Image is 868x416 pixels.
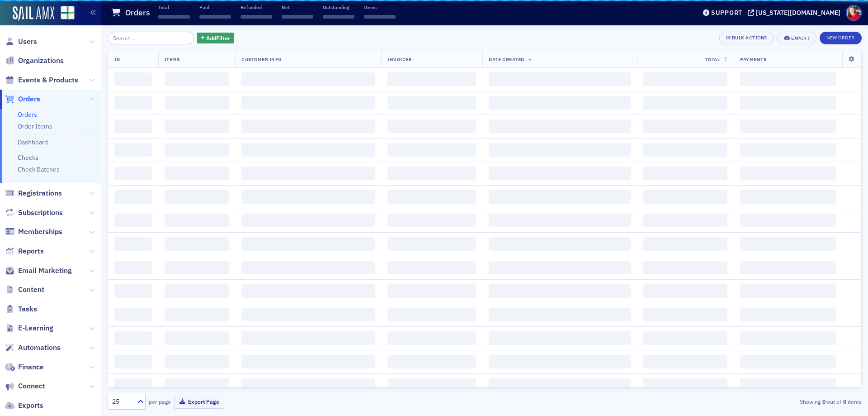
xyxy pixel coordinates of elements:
[5,362,44,372] a: Finance
[719,32,774,44] button: Bulk Actions
[18,381,45,391] span: Connect
[165,143,229,157] span: ‌
[282,4,313,10] p: Net
[18,122,52,130] a: Order Items
[740,355,836,368] span: ‌
[241,308,375,321] span: ‌
[643,284,728,298] span: ‌
[387,355,476,368] span: ‌
[165,167,229,180] span: ‌
[643,190,728,204] span: ‌
[489,120,630,133] span: ‌
[821,397,827,406] strong: 0
[489,331,630,345] span: ‌
[13,6,54,21] img: SailAMX
[643,72,728,86] span: ‌
[241,378,375,392] span: ‌
[489,96,630,110] span: ‌
[241,284,375,298] span: ‌
[54,6,75,21] a: View Homepage
[5,343,61,353] a: Automations
[387,56,411,62] span: Invoicee
[740,331,836,345] span: ‌
[241,237,375,251] span: ‌
[114,96,152,110] span: ‌
[705,56,720,62] span: Total
[846,5,862,21] span: Profile
[387,378,476,392] span: ‌
[5,188,62,198] a: Registrations
[241,261,375,274] span: ‌
[5,75,78,85] a: Events & Products
[241,72,375,86] span: ‌
[387,120,476,133] span: ‌
[732,35,767,40] div: Bulk Actions
[114,355,152,368] span: ‌
[18,165,60,173] a: Check Batches
[740,56,766,62] span: Payments
[617,397,862,406] div: Showing out of items
[711,9,742,17] div: Support
[364,4,396,10] p: Items
[740,96,836,110] span: ‌
[323,4,354,10] p: Outstanding
[61,6,75,20] img: SailAMX
[740,120,836,133] span: ‌
[18,323,53,333] span: E-Learning
[643,143,728,157] span: ‌
[643,355,728,368] span: ‌
[364,15,396,19] span: ‌
[241,355,375,368] span: ‌
[643,214,728,227] span: ‌
[114,331,152,345] span: ‌
[114,214,152,227] span: ‌
[643,331,728,345] span: ‌
[5,323,53,333] a: E-Learning
[165,72,229,86] span: ‌
[643,237,728,251] span: ‌
[114,308,152,321] span: ‌
[18,362,44,372] span: Finance
[199,15,231,19] span: ‌
[165,331,229,345] span: ‌
[740,308,836,321] span: ‌
[18,266,72,276] span: Email Marketing
[387,143,476,157] span: ‌
[740,261,836,274] span: ‌
[387,190,476,204] span: ‌
[241,190,375,204] span: ‌
[108,32,194,44] input: Search…
[18,94,40,104] span: Orders
[5,246,44,256] a: Reports
[241,167,375,180] span: ‌
[489,214,630,227] span: ‌
[820,32,862,44] button: New Order
[165,237,229,251] span: ‌
[114,261,152,274] span: ‌
[740,143,836,157] span: ‌
[740,237,836,251] span: ‌
[489,308,630,321] span: ‌
[387,331,476,345] span: ‌
[820,33,862,41] a: New Order
[5,94,40,104] a: Orders
[740,190,836,204] span: ‌
[18,75,78,85] span: Events & Products
[740,378,836,392] span: ‌
[643,261,728,274] span: ‌
[387,167,476,180] span: ‌
[748,10,844,16] button: [US_STATE][DOMAIN_NAME]
[114,237,152,251] span: ‌
[199,4,231,10] p: Paid
[323,15,354,19] span: ‌
[740,284,836,298] span: ‌
[18,138,48,146] a: Dashboard
[643,120,728,133] span: ‌
[740,72,836,86] span: ‌
[165,120,229,133] span: ‌
[18,285,44,295] span: Content
[5,208,63,218] a: Subscriptions
[387,308,476,321] span: ‌
[165,261,229,274] span: ‌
